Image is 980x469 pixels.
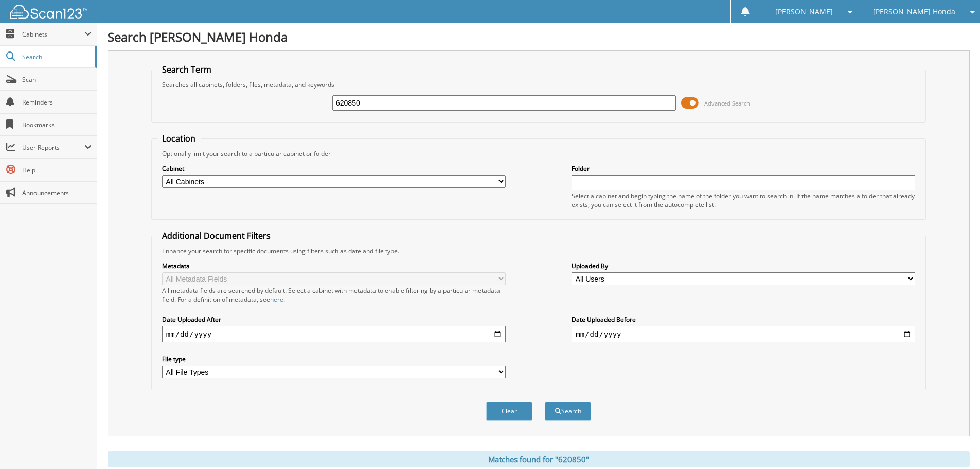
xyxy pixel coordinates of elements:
[162,286,506,304] div: All metadata fields are searched by default. Select a cabinet with metadata to enable filtering b...
[108,451,970,467] div: Matches found for "620850"
[162,164,506,173] label: Cabinet
[22,143,84,152] span: User Reports
[157,149,920,158] div: Optionally limit your search to a particular cabinet or folder
[270,295,283,304] a: here
[22,166,92,175] span: Help
[108,28,970,45] h1: Search [PERSON_NAME] Honda
[704,99,750,107] span: Advanced Search
[22,30,84,39] span: Cabinets
[157,80,920,89] div: Searches all cabinets, folders, files, metadata, and keywords
[157,64,217,75] legend: Search Term
[162,326,506,342] input: start
[162,315,506,324] label: Date Uploaded After
[162,355,506,363] label: File type
[22,120,92,129] span: Bookmarks
[22,188,92,197] span: Announcements
[22,53,90,61] span: Search
[157,247,920,255] div: Enhance your search for specific documents using filters such as date and file type.
[157,133,201,144] legend: Location
[873,9,955,15] span: [PERSON_NAME] Honda
[162,262,506,270] label: Metadata
[157,230,276,241] legend: Additional Document Filters
[545,402,591,421] button: Search
[10,5,87,19] img: scan123-logo-white.svg
[22,75,92,84] span: Scan
[572,262,915,270] label: Uploaded By
[572,192,915,209] div: Select a cabinet and begin typing the name of the folder you want to search in. If the name match...
[486,402,532,421] button: Clear
[572,164,915,173] label: Folder
[775,9,833,15] span: [PERSON_NAME]
[572,315,915,324] label: Date Uploaded Before
[572,326,915,342] input: end
[22,98,92,107] span: Reminders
